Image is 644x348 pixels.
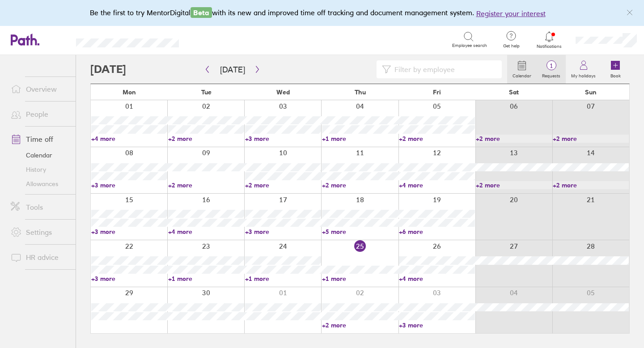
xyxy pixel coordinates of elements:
a: +3 more [91,228,167,236]
a: +4 more [399,275,475,283]
a: Tools [4,198,76,216]
span: Get help [497,43,526,49]
a: Calendar [507,55,537,84]
a: My holidays [566,55,601,84]
a: +5 more [322,228,398,236]
a: +2 more [553,181,629,189]
a: People [4,105,76,123]
a: 1Requests [537,55,566,84]
span: Sun [585,89,597,96]
a: Calendar [4,148,76,162]
span: Sat [509,89,519,96]
a: +1 more [168,275,244,283]
a: +2 more [322,321,398,329]
a: Allowances [4,177,76,191]
a: +2 more [245,181,321,189]
a: +2 more [322,181,398,189]
a: +3 more [245,135,321,143]
a: +2 more [476,181,552,189]
label: Calendar [507,71,537,79]
button: [DATE] [213,62,252,77]
label: Requests [537,71,566,79]
a: +3 more [399,321,475,329]
span: Employee search [452,43,487,48]
a: +4 more [168,228,244,236]
a: HR advice [4,248,76,266]
a: Book [601,55,630,84]
a: +2 more [476,135,552,143]
a: +2 more [168,135,244,143]
span: Wed [276,89,290,96]
a: +2 more [168,181,244,189]
span: 1 [537,62,566,69]
a: +1 more [322,275,398,283]
a: +3 more [91,275,167,283]
a: Settings [4,223,76,241]
button: Register your interest [476,8,546,19]
a: +4 more [91,135,167,143]
a: +1 more [322,135,398,143]
input: Filter by employee [391,61,496,78]
a: +3 more [91,181,167,189]
a: +1 more [245,275,321,283]
a: Notifications [535,30,564,49]
label: Book [605,71,626,79]
span: Mon [123,89,136,96]
span: Beta [191,7,212,18]
a: +3 more [245,228,321,236]
label: My holidays [566,71,601,79]
span: Thu [355,89,366,96]
span: Fri [433,89,441,96]
span: Notifications [535,44,564,49]
div: Be the first to try MentorDigital with its new and improved time off tracking and document manage... [90,7,555,19]
a: +2 more [553,135,629,143]
span: Tue [201,89,212,96]
a: +4 more [399,181,475,189]
a: History [4,162,76,177]
a: Time off [4,130,76,148]
div: Search [203,35,226,43]
a: +2 more [399,135,475,143]
a: +6 more [399,228,475,236]
a: Overview [4,80,76,98]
